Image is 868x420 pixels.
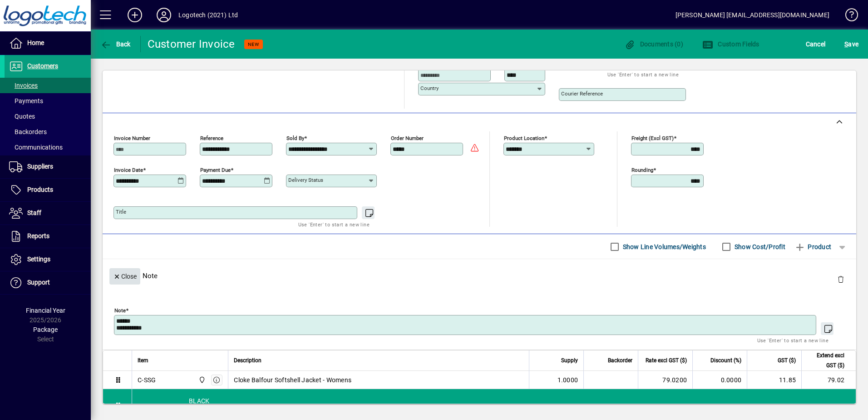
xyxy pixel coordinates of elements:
span: Supply [561,355,578,365]
mat-label: Note [114,307,126,314]
td: 0.0000 [692,371,747,389]
a: Staff [5,202,91,225]
span: Central [196,375,207,385]
button: Close [109,268,140,285]
mat-label: Order number [391,135,424,141]
td: 79.02 [801,371,856,389]
span: Suppliers [27,163,53,170]
label: Show Line Volumes/Weights [621,242,706,251]
span: Package [33,326,58,333]
button: Back [98,36,133,52]
div: C-SSG [138,375,156,385]
a: Reports [5,225,91,248]
mat-label: Rounding [631,167,653,173]
app-page-header-button: Close [107,272,143,280]
a: Backorders [5,124,91,140]
mat-label: Payment due [200,167,231,173]
div: Note [103,259,856,292]
a: Home [5,32,91,55]
button: Custom Fields [700,36,762,52]
button: Profile [149,7,178,23]
span: Quotes [9,113,35,120]
a: Invoices [5,78,91,93]
a: Communications [5,140,91,155]
a: Support [5,271,91,294]
span: Close [113,269,137,284]
button: Add [120,7,149,23]
a: Products [5,179,91,201]
span: Settings [27,255,50,263]
button: Product [790,239,836,255]
a: Settings [5,248,91,271]
mat-label: Country [420,85,439,91]
a: Knowledge Base [838,2,857,31]
span: Product [794,240,831,254]
div: Customer Invoice [148,37,235,51]
span: Products [27,186,53,193]
span: Reports [27,232,49,240]
a: Quotes [5,109,91,124]
span: 1.0000 [557,375,578,385]
span: ave [844,37,858,51]
span: Support [27,279,50,286]
div: Logotech (2021) Ltd [178,8,238,22]
a: Payments [5,93,91,109]
mat-hint: Use 'Enter' to start a new line [757,335,829,345]
td: 11.85 [747,371,801,389]
a: Suppliers [5,155,91,178]
span: Staff [27,209,41,216]
span: Documents (0) [624,40,683,48]
mat-label: Reference [200,135,223,141]
span: Financial Year [26,307,65,314]
div: 79.0200 [644,375,687,385]
span: Custom Fields [702,40,759,48]
span: Home [27,39,44,46]
span: NEW [248,41,259,47]
span: GST ($) [778,355,796,365]
app-page-header-button: Back [91,36,141,52]
mat-label: Invoice number [114,135,150,141]
span: Backorder [608,355,632,365]
span: Customers [27,62,58,70]
span: Invoices [9,82,38,89]
span: Payments [9,97,43,105]
span: Back [100,40,131,48]
span: Cancel [806,37,826,51]
mat-label: Title [116,209,126,215]
span: Extend excl GST ($) [807,350,844,370]
span: Cloke Balfour Softshell Jacket - Womens [234,375,351,385]
mat-label: Product location [504,135,544,141]
mat-label: Sold by [286,135,304,141]
mat-label: Courier Reference [561,90,603,97]
span: Item [138,355,148,365]
span: Description [234,355,261,365]
span: S [844,40,848,48]
mat-hint: Use 'Enter' to start a new line [607,69,679,80]
span: Backorders [9,128,47,135]
label: Show Cost/Profit [733,242,785,251]
span: Rate excl GST ($) [646,355,687,365]
mat-label: Freight (excl GST) [631,135,674,141]
app-page-header-button: Delete [830,275,852,283]
mat-label: Delivery status [288,177,323,183]
button: Cancel [804,36,828,52]
mat-hint: Use 'Enter' to start a new line [298,219,370,230]
span: Communications [9,144,63,151]
mat-label: Invoice date [114,167,143,173]
button: Delete [830,268,852,290]
button: Save [842,36,861,52]
button: Documents (0) [622,36,686,52]
div: [PERSON_NAME] [EMAIL_ADDRESS][DOMAIN_NAME] [676,8,829,22]
span: Discount (%) [710,355,741,365]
